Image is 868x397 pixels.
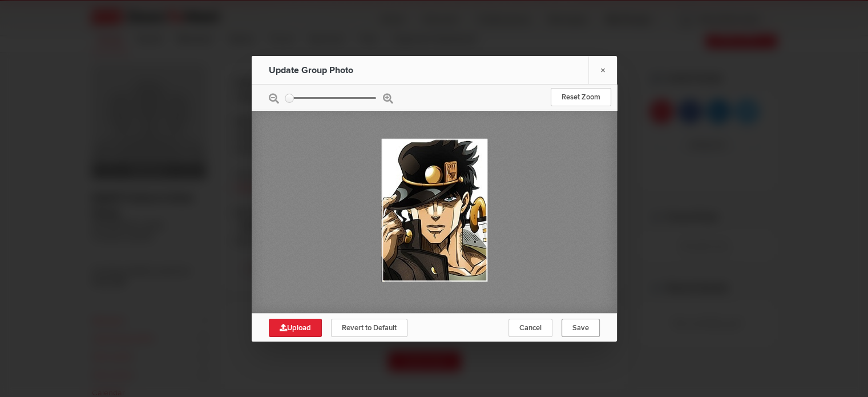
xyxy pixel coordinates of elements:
a: Revert to Default Photo [331,319,407,337]
a: × [588,56,617,84]
input: zoom [285,97,376,98]
a: Reset Zoom [551,88,611,106]
a: Upload [269,319,322,337]
span: Revert to Default [342,323,397,332]
div: Update Group Photo [269,56,394,85]
span: Upload [280,323,311,332]
span: Cancel [519,323,542,332]
span: Save [572,323,589,332]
